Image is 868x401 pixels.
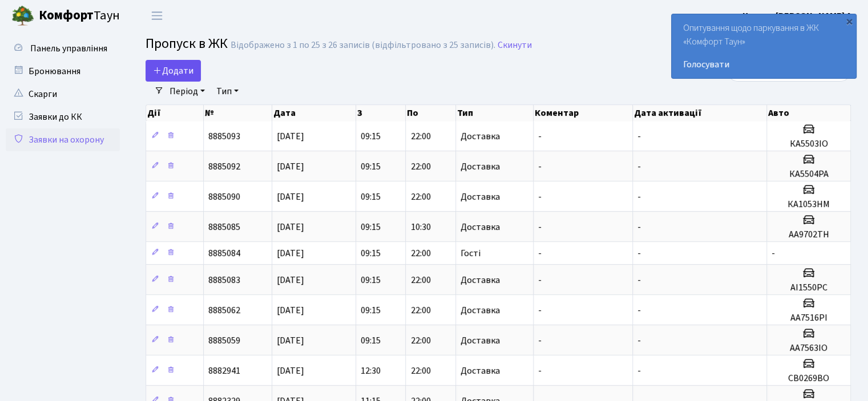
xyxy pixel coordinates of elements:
span: 09:15 [361,247,381,260]
th: Авто [767,105,851,121]
a: Заявки на охорону [6,128,120,151]
span: 22:00 [410,130,430,143]
span: Доставка [461,336,500,345]
span: Додати [153,64,193,77]
span: 10:30 [410,221,430,233]
span: 8885093 [208,130,240,143]
span: Гості [461,249,481,258]
h5: АА7563ІО [772,343,846,354]
h5: СВ0269ВО [772,373,846,384]
a: Голосувати [683,58,845,71]
span: 22:00 [410,364,430,377]
h5: АА9702ТН [772,229,846,240]
span: - [637,160,641,173]
div: Опитування щодо паркування в ЖК «Комфорт Таун» [672,14,856,78]
span: - [637,304,641,317]
span: 22:00 [410,274,430,286]
a: Панель управління [6,37,120,60]
div: Відображено з 1 по 25 з 26 записів (відфільтровано з 25 записів). [231,40,495,51]
span: - [538,130,542,143]
div: × [843,15,855,27]
span: - [637,274,641,286]
span: - [637,247,641,260]
button: Переключити навігацію [143,6,171,25]
span: 09:15 [361,191,381,203]
span: 22:00 [410,334,430,347]
span: 09:15 [361,334,381,347]
span: Панель управління [30,42,107,55]
th: Дії [146,105,204,121]
span: [DATE] [277,130,304,143]
th: Дата [272,105,356,121]
span: 8885083 [208,274,240,286]
span: - [637,364,641,377]
span: 09:15 [361,274,381,286]
span: 09:15 [361,304,381,317]
th: З [356,105,406,121]
span: 8885090 [208,191,240,203]
span: 22:00 [410,304,430,317]
h5: КА5504РА [772,169,846,180]
a: Період [165,82,209,101]
span: - [538,160,542,173]
span: [DATE] [277,334,304,347]
span: 22:00 [410,160,430,173]
span: - [538,304,542,317]
span: Доставка [461,306,500,315]
span: Доставка [461,132,500,141]
span: 8885059 [208,334,240,347]
span: Доставка [461,366,500,375]
th: Тип [456,105,534,121]
a: Скарги [6,83,120,106]
span: Доставка [461,192,500,201]
span: - [538,334,542,347]
th: Дата активації [633,105,767,121]
span: 8885085 [208,221,240,233]
span: 8882941 [208,364,240,377]
span: - [637,334,641,347]
b: Комфорт [39,6,94,25]
b: Цитрус [PERSON_NAME] А. [742,10,854,22]
a: Бронювання [6,60,120,83]
span: 09:15 [361,221,381,233]
span: [DATE] [277,364,304,377]
h5: АІ1550РС [772,282,846,293]
span: 22:00 [410,247,430,260]
span: [DATE] [277,221,304,233]
span: 09:15 [361,160,381,173]
span: - [538,221,542,233]
span: Пропуск в ЖК [146,34,228,54]
span: 09:15 [361,130,381,143]
a: Додати [146,60,201,82]
span: - [637,130,641,143]
span: Доставка [461,162,500,171]
span: Доставка [461,222,500,232]
span: - [538,364,542,377]
a: Заявки до КК [6,106,120,128]
h5: КА5503ІО [772,139,846,149]
span: Таун [39,6,120,26]
span: 22:00 [410,191,430,203]
a: Тип [212,82,243,101]
img: logo.png [11,5,34,27]
th: Коментар [534,105,633,121]
span: - [538,274,542,286]
span: 8885092 [208,160,240,173]
span: Доставка [461,276,500,285]
th: По [406,105,455,121]
a: Цитрус [PERSON_NAME] А. [742,9,854,23]
a: Скинути [498,40,532,51]
h5: КА1053НМ [772,199,846,210]
span: [DATE] [277,191,304,203]
span: - [637,221,641,233]
span: [DATE] [277,274,304,286]
span: - [772,247,775,260]
h5: АА7516PI [772,313,846,323]
span: 12:30 [361,364,381,377]
span: [DATE] [277,160,304,173]
span: 8885062 [208,304,240,317]
span: - [538,191,542,203]
span: [DATE] [277,304,304,317]
span: [DATE] [277,247,304,260]
span: - [538,247,542,260]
